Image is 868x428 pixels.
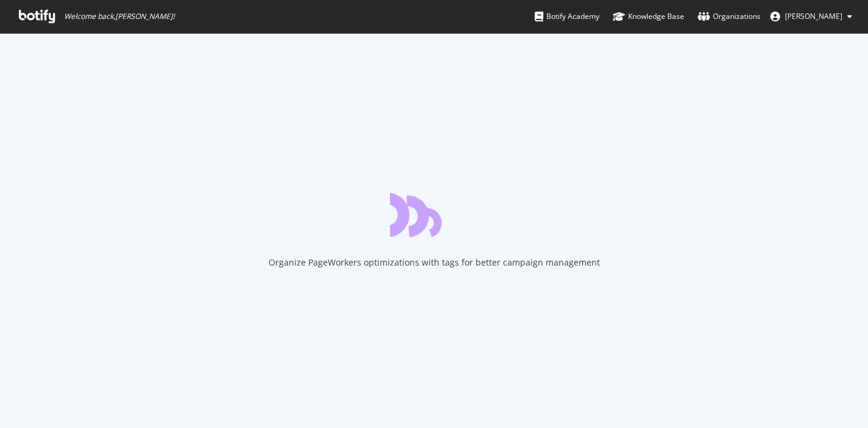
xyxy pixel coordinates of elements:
[269,256,600,269] div: Organize PageWorkers optimizations with tags for better campaign management
[785,11,842,21] span: Jean-Baptiste Picot
[761,7,862,26] button: [PERSON_NAME]
[613,10,684,23] div: Knowledge Base
[64,12,175,21] span: Welcome back, [PERSON_NAME] !
[698,10,761,23] div: Organizations
[535,10,599,23] div: Botify Academy
[390,193,478,237] div: animation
